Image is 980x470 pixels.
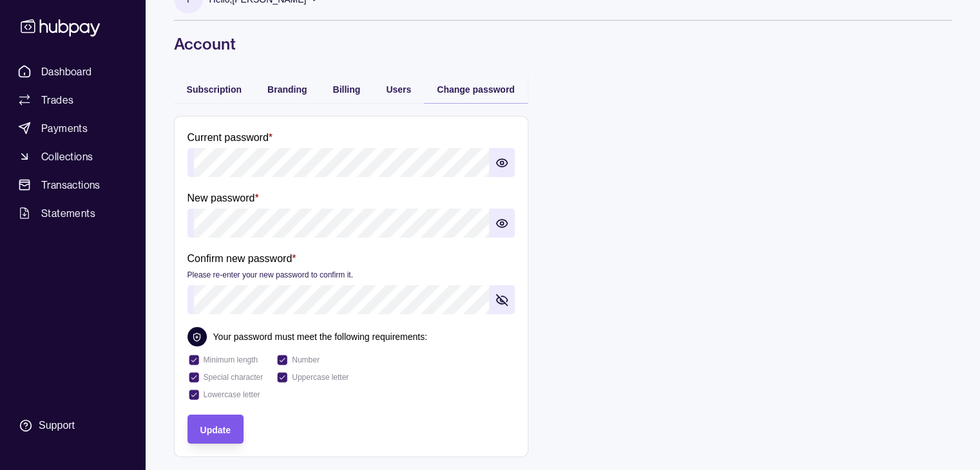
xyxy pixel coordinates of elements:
[200,425,231,435] span: Update
[276,371,289,384] div: animation
[41,149,93,164] span: Collections
[187,190,259,205] label: New password
[187,253,293,264] p: Confirm new password
[13,173,132,196] a: Transactions
[204,370,264,384] p: Special character
[194,285,489,314] input: Confirm new password
[41,64,92,79] span: Dashboard
[187,415,244,444] button: Update
[213,330,428,344] p: Your password must meet the following requirements:
[204,353,258,367] p: Minimum length
[437,84,515,95] span: Change password
[187,132,269,143] p: Current password
[187,193,255,203] p: New password
[13,117,132,140] a: Payments
[386,84,411,95] span: Users
[194,148,489,177] input: Current password
[13,145,132,168] a: Collections
[204,388,260,402] p: Lowercase letter
[276,353,289,366] div: animation
[187,250,353,282] label: Confirm new password
[292,370,349,384] p: Uppercase letter
[333,84,361,95] span: Billing
[41,92,73,108] span: Trades
[194,209,489,238] input: New password
[13,60,132,83] a: Dashboard
[13,88,132,111] a: Trades
[187,388,200,401] div: animation
[41,177,101,193] span: Transactions
[187,353,200,366] div: animation
[13,202,132,225] a: Statements
[267,84,307,95] span: Branding
[187,129,273,145] label: Current password
[187,270,353,279] p: Please re-enter your new password to confirm it.
[39,418,75,433] div: Support
[13,412,132,439] a: Support
[187,84,242,95] span: Subscription
[187,371,200,384] div: animation
[292,353,320,367] p: Number
[41,205,95,221] span: Statements
[41,120,88,136] span: Payments
[174,33,952,54] h1: Account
